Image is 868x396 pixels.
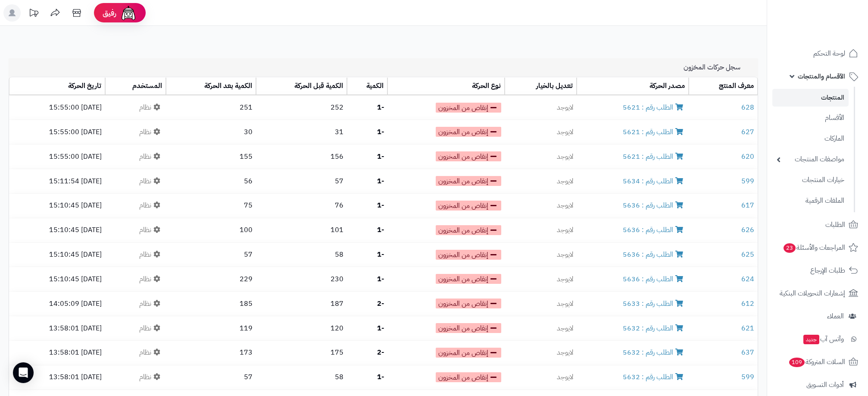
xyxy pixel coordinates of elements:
[623,127,685,137] a: الطلب رقم : 5621
[166,365,256,390] td: 57
[623,274,685,284] a: الطلب رقم : 5636
[780,287,845,299] span: إشعارات التحويلات البنكية
[256,218,347,242] td: 101
[741,274,754,284] a: 624
[139,176,162,186] span: نظام
[827,310,844,322] span: العملاء
[256,96,347,120] td: 252
[789,358,805,367] span: 109
[741,372,754,382] a: 599
[139,127,162,137] span: نظام
[741,225,754,235] a: 626
[802,333,844,345] span: وآتس آب
[557,274,573,284] span: لايوجد
[256,365,347,390] td: 58
[772,89,849,107] a: المنتجات
[166,292,256,316] td: 185
[623,372,685,382] a: الطلب رقم : 5632
[387,78,505,95] th: نوع الحركة
[741,347,754,358] a: 637
[377,347,384,358] strong: -2
[166,194,256,218] td: 75
[772,283,863,304] a: إشعارات التحويلات البنكية
[557,151,573,162] span: لايوجد
[436,176,501,186] span: إنقاص من المخزون
[505,78,577,95] th: تعديل بالخيار
[623,347,685,358] a: الطلب رقم : 5632
[623,151,685,162] a: الطلب رقم : 5621
[377,225,384,235] strong: -1
[49,274,102,284] small: [DATE] 15:10:45
[741,127,754,137] a: 627
[166,243,256,267] td: 57
[788,356,845,368] span: السلات المتروكة
[557,249,573,260] span: لايوجد
[139,102,162,113] span: نظام
[557,200,573,211] span: لايوجد
[772,192,849,210] a: الملفات الرقمية
[256,292,347,316] td: 187
[105,78,166,95] th: المستخدم
[436,201,501,211] span: إنقاص من المخزون
[741,151,754,162] a: 620
[256,267,347,291] td: 230
[139,372,162,382] span: نظام
[557,176,573,186] span: لايوجد
[772,109,849,127] a: الأقسام
[139,151,162,162] span: نظام
[772,43,863,64] a: لوحة التحكم
[623,249,685,260] a: الطلب رقم : 5636
[436,274,501,284] span: إنقاص من المخزون
[166,120,256,144] td: 30
[256,145,347,169] td: 156
[436,151,501,161] span: إنقاص من المخزون
[825,219,845,231] span: الطلبات
[813,47,845,60] span: لوحة التحكم
[377,102,384,113] strong: -1
[256,169,347,193] td: 57
[772,374,863,395] a: أدوات التسويق
[806,379,844,391] span: أدوات التسويق
[166,267,256,291] td: 229
[436,372,501,382] span: إنقاص من المخزون
[256,78,347,95] th: الكمية قبل الحركة
[436,225,501,235] span: إنقاص من المخزون
[166,96,256,120] td: 251
[256,194,347,218] td: 76
[623,299,685,309] a: الطلب رقم : 5633
[741,323,754,333] a: 621
[49,225,102,235] small: [DATE] 15:10:45
[803,335,819,344] span: جديد
[772,306,863,327] a: العملاء
[377,127,384,137] strong: -1
[256,341,347,365] td: 175
[741,249,754,260] a: 625
[623,200,685,211] a: الطلب رقم : 5636
[49,249,102,260] small: [DATE] 15:10:45
[741,200,754,211] a: 617
[684,63,752,72] h3: سجل حركات المخزون
[623,102,685,113] a: الطلب رقم : 5621
[166,341,256,365] td: 173
[49,127,102,137] small: [DATE] 15:55:00
[377,299,384,309] strong: -2
[166,316,256,340] td: 119
[772,214,863,235] a: الطلبات
[436,127,501,137] span: إنقاص من المخزون
[139,200,162,211] span: نظام
[623,323,685,333] a: الطلب رقم : 5632
[347,78,387,95] th: الكمية
[377,249,384,260] strong: -1
[557,127,573,137] span: لايوجد
[436,299,501,308] span: إنقاص من المخزون
[49,347,102,358] small: [DATE] 13:58:01
[741,102,754,113] a: 628
[377,200,384,211] strong: -1
[139,299,162,309] span: نظام
[577,78,689,95] th: مصدر الحركة
[377,151,384,162] strong: -1
[377,323,384,333] strong: -1
[436,103,501,113] span: إنقاص من المخزون
[166,78,256,95] th: الكمية بعد الحركة
[784,243,796,253] span: 23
